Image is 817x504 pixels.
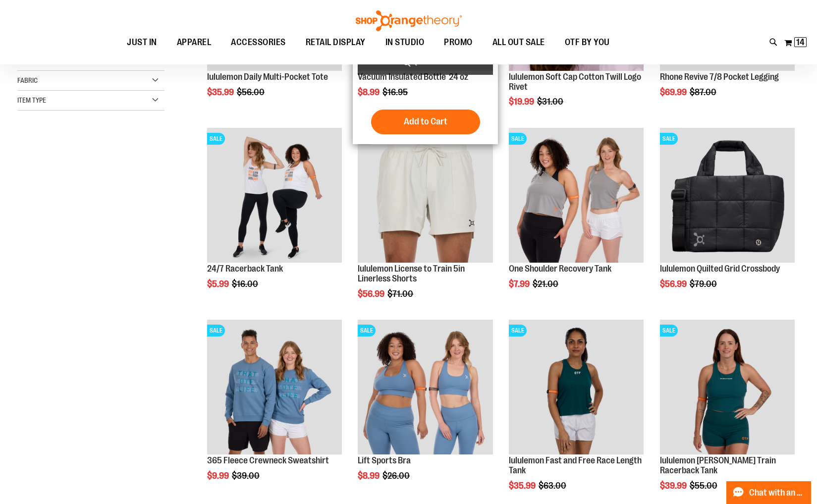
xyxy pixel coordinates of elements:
[358,455,411,465] a: Lift Sports Bra
[358,87,381,97] span: $8.99
[660,455,776,475] a: lululemon [PERSON_NAME] Train Racerback Tank
[565,31,610,54] span: OTF BY YOU
[660,128,795,263] img: lululemon Quilted Grid Crossbody
[509,279,531,289] span: $7.99
[504,123,649,314] div: product
[660,133,678,145] span: SALE
[202,123,347,314] div: product
[17,76,38,84] span: Fabric
[127,31,157,54] span: JUST IN
[207,72,328,82] a: lululemon Daily Multi-Pocket Tote
[371,110,480,134] button: Add to Cart
[358,72,468,82] a: Vacuum Insulated Bottle 24 oz
[690,481,719,491] span: $55.00
[207,128,342,263] img: 24/7 Racerback Tank
[537,97,565,107] span: $31.00
[660,128,795,264] a: lululemon Quilted Grid CrossbodySALE
[207,320,342,456] a: 365 Fleece Crewneck SweatshirtSALE
[358,289,386,299] span: $56.99
[509,325,527,336] span: SALE
[796,37,805,47] span: 14
[660,279,688,289] span: $56.99
[660,481,688,491] span: $39.99
[231,31,286,54] span: ACCESSORIES
[660,264,780,274] a: lululemon Quilted Grid Crossbody
[207,320,342,454] img: 365 Fleece Crewneck Sweatshirt
[354,10,463,31] img: Shop Orangetheory
[509,128,644,264] a: Main view of One Shoulder Recovery TankSALE
[382,87,409,97] span: $16.95
[509,97,536,107] span: $19.99
[690,279,718,289] span: $79.00
[509,128,644,263] img: Main view of One Shoulder Recovery Tank
[232,279,260,289] span: $16.00
[358,264,465,283] a: lululemon License to Train 5in Linerless Shorts
[655,123,800,314] div: product
[207,471,230,481] span: $9.99
[207,87,235,97] span: $35.99
[385,31,425,54] span: IN STUDIO
[207,455,329,465] a: 365 Fleece Crewneck Sweatshirt
[749,488,805,498] span: Chat with an Expert
[382,471,411,481] span: $26.00
[358,320,492,456] a: Main of 2024 Covention Lift Sports BraSALE
[509,481,537,491] span: $35.99
[690,87,718,97] span: $87.00
[207,133,225,145] span: SALE
[509,320,644,454] img: Main view of 2024 August lululemon Fast and Free Race Length Tank
[509,72,641,92] a: lululemon Soft Cap Cotton Twill Logo Rivet
[539,481,568,491] span: $63.00
[444,31,473,54] span: PROMO
[492,31,545,54] span: ALL OUT SALE
[306,31,366,54] span: RETAIL DISPLAY
[17,96,46,104] span: Item Type
[358,471,381,481] span: $8.99
[358,325,376,336] span: SALE
[509,320,644,456] a: Main view of 2024 August lululemon Fast and Free Race Length TankSALE
[660,325,678,336] span: SALE
[660,320,795,454] img: lululemon Wunder Train Racerback Tank
[509,133,527,145] span: SALE
[726,481,812,504] button: Chat with an Expert
[358,128,492,264] a: lululemon License to Train 5in Linerless ShortsSALE
[660,87,688,97] span: $69.99
[207,264,283,274] a: 24/7 Racerback Tank
[358,320,492,454] img: Main of 2024 Covention Lift Sports Bra
[353,123,497,324] div: product
[533,279,560,289] span: $21.00
[177,31,212,54] span: APPAREL
[404,116,447,127] span: Add to Cart
[207,279,230,289] span: $5.99
[232,471,261,481] span: $39.00
[237,87,266,97] span: $56.00
[358,128,492,263] img: lululemon License to Train 5in Linerless Shorts
[509,455,642,475] a: lululemon Fast and Free Race Length Tank
[660,320,795,456] a: lululemon Wunder Train Racerback TankSALE
[660,72,779,82] a: Rhone Revive 7/8 Pocket Legging
[207,128,342,264] a: 24/7 Racerback TankSALE
[207,325,225,336] span: SALE
[509,264,611,274] a: One Shoulder Recovery Tank
[387,289,415,299] span: $71.00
